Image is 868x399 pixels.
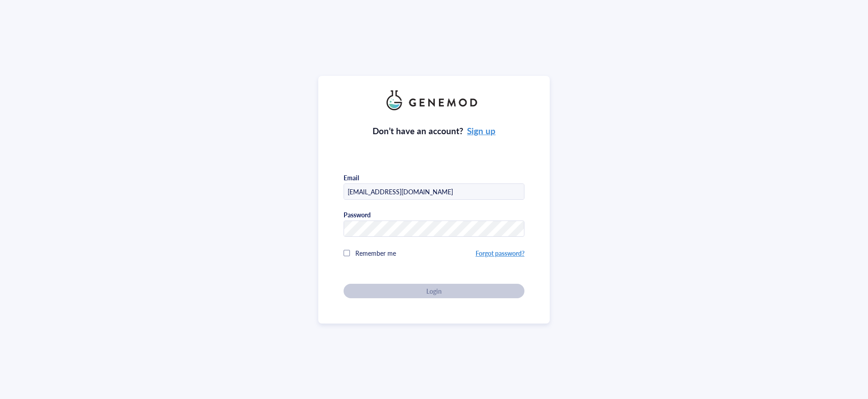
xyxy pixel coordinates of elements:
a: Sign up [467,125,495,137]
div: Email [344,174,359,182]
a: Forgot password? [476,249,524,258]
img: genemod_logo_light-BcqUzbGq.png [387,90,481,110]
div: Password [344,211,371,219]
div: Don’t have an account? [373,125,496,137]
span: Remember me [355,249,396,258]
